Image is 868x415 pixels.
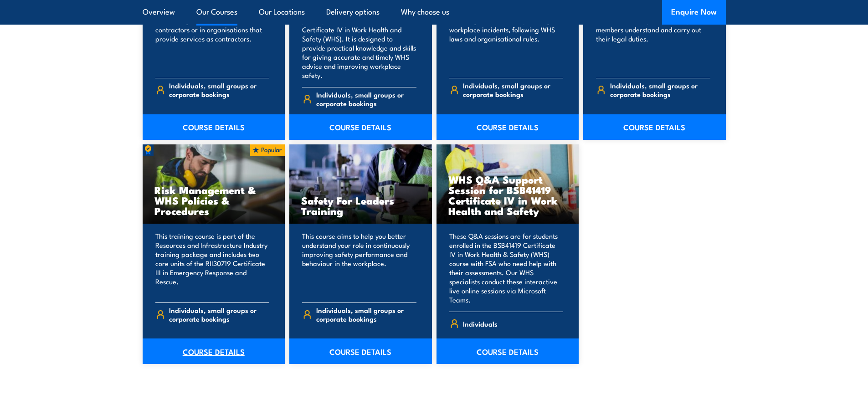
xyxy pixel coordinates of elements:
h3: WHS Q&A Support Session for BSB41419 Certificate IV in Work Health and Safety [448,174,567,216]
a: COURSE DETAILS [437,114,579,140]
h3: Safety For Leaders Training [301,195,420,216]
span: Individuals, small groups or corporate bookings [316,90,416,108]
span: Individuals, small groups or corporate bookings [169,306,269,323]
p: This course is suitable for people who work in organisations that hire contractors or in organisa... [155,7,270,71]
p: These Q&A sessions are for students enrolled in the BSB41419 Certificate IV in Work Health & Safe... [449,231,564,304]
p: This training course is part of the Resources and Infrastructure Industry training package and in... [155,231,270,295]
span: Individuals, small groups or corporate bookings [169,81,269,98]
p: This course aims to help you better understand your role in continuously improving safety perform... [302,231,416,295]
span: Individuals, small groups or corporate bookings [463,81,563,98]
a: COURSE DETAILS [289,114,432,140]
p: This course teaches the skills and knowledge needed to help manage workplace incidents, following... [449,7,564,71]
span: Individuals, small groups or corporate bookings [316,306,416,323]
a: COURSE DETAILS [143,338,285,364]
a: COURSE DETAILS [143,114,285,140]
a: COURSE DETAILS [289,338,432,364]
span: Individuals [463,317,498,331]
p: This training course helps participants earn the BSB41419 Certificate IV in Work Health and Safet... [302,7,416,80]
a: COURSE DETAILS [437,338,579,364]
span: Individuals, small groups or corporate bookings [610,81,710,98]
h3: Risk Management & WHS Policies & Procedures [154,184,273,216]
p: This course helps new and current Health and Safety Committee (HSC) members understand and carry ... [596,7,710,71]
a: COURSE DETAILS [583,114,726,140]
